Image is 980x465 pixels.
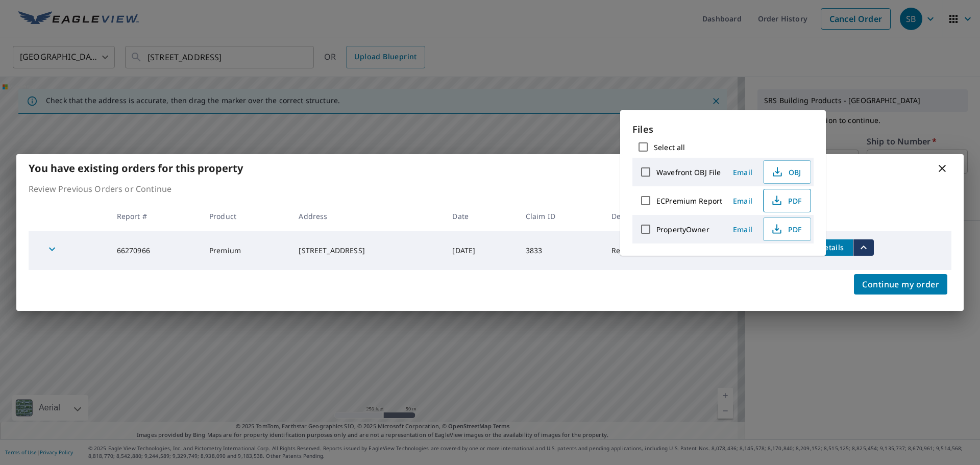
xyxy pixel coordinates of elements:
button: Email [726,222,759,237]
button: filesDropdownBtn-66270966 [853,239,874,256]
span: Email [730,196,755,206]
th: Claim ID [518,201,603,231]
div: [STREET_ADDRESS] [299,246,436,256]
button: PDF [763,189,811,212]
th: Date [444,201,517,231]
button: OBJ [763,160,811,184]
button: Email [726,193,759,209]
td: 66270966 [109,231,201,270]
p: Files [632,123,814,136]
span: Email [730,167,755,177]
span: Email [730,225,755,234]
span: Details [816,242,847,252]
span: PDF [770,223,802,235]
td: Premium [201,231,290,270]
th: Product [201,201,290,231]
label: Wavefront OBJ File [656,167,721,177]
span: OBJ [770,166,802,178]
b: You have existing orders for this property [29,161,243,175]
p: Review Previous Orders or Continue [29,183,951,195]
button: Continue my order [854,274,947,295]
th: Report # [109,201,201,231]
td: [DATE] [444,231,517,270]
th: Address [290,201,444,231]
button: Email [726,164,759,180]
label: ECPremium Report [656,196,722,206]
span: Continue my order [862,277,939,291]
button: detailsBtn-66270966 [810,239,853,256]
th: Delivery [603,201,687,231]
td: 3833 [518,231,603,270]
label: Select all [654,142,685,152]
td: Regular [603,231,687,270]
label: PropertyOwner [656,225,709,234]
button: PDF [763,217,811,241]
span: PDF [770,194,802,207]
